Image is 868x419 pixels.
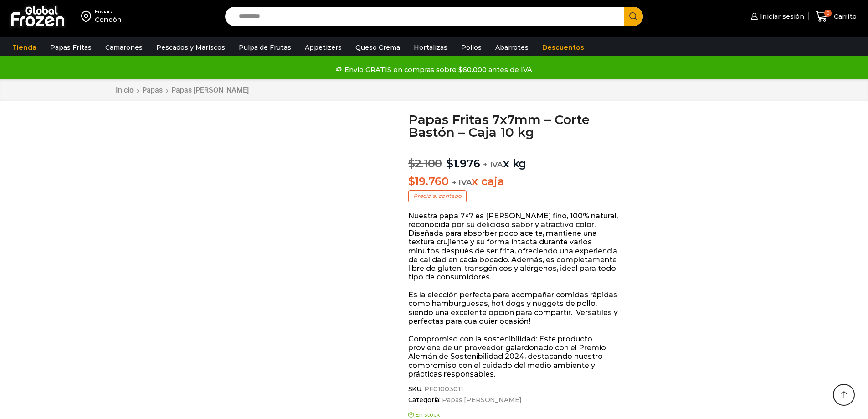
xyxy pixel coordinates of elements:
a: Hortalizas [409,39,452,56]
span: + IVA [452,178,472,187]
a: Abarrotes [491,39,533,56]
span: + IVA [483,160,503,169]
a: Queso Crema [351,39,405,56]
p: Nuestra papa 7×7 es [PERSON_NAME] fino, 100% natural, reconocida por su delicioso sabor y atracti... [408,212,623,282]
a: Papas [PERSON_NAME] [171,86,249,94]
div: Concón [95,15,122,24]
span: Iniciar sesión [758,12,804,21]
bdi: 2.100 [408,157,442,170]
span: $ [408,175,415,188]
div: Enviar a [95,9,122,15]
a: Iniciar sesión [749,7,804,26]
p: x kg [408,148,623,171]
a: Papas Fritas [46,39,96,56]
p: Precio al contado [408,190,467,202]
span: $ [408,157,415,170]
img: address-field-icon.svg [81,9,95,24]
h1: Papas Fritas 7x7mm – Corte Bastón – Caja 10 kg [408,113,623,139]
a: Appetizers [300,39,346,56]
a: Pescados y Mariscos [152,39,230,56]
span: SKU: [408,385,623,393]
span: $ [447,157,453,170]
a: Papas [142,86,163,94]
bdi: 19.760 [408,175,449,188]
a: Tienda [8,39,41,56]
a: Camarones [101,39,147,56]
a: Descuentos [538,39,589,56]
a: Papas [PERSON_NAME] [441,396,521,404]
a: Pollos [457,39,486,56]
button: Search button [624,7,643,26]
p: Es la elección perfecta para acompañar comidas rápidas como hamburguesas, hot dogs y nuggets de p... [408,290,623,326]
span: Carrito [832,12,857,21]
span: Categoría: [408,396,623,404]
p: En stock [408,412,623,418]
p: x caja [408,175,623,188]
a: Inicio [115,86,134,94]
nav: Breadcrumb [115,86,249,94]
bdi: 1.976 [447,157,480,170]
a: 0 Carrito [813,6,859,27]
p: Compromiso con la sostenibilidad: Este producto proviene de un proveedor galardonado con el Premi... [408,335,623,378]
span: 0 [824,10,832,17]
a: Pulpa de Frutas [234,39,296,56]
span: PF01003011 [423,385,463,393]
